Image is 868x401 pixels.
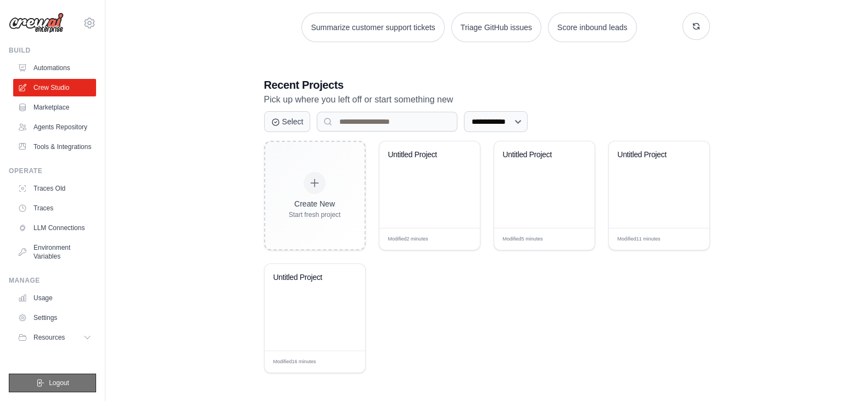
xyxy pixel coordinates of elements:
[13,59,96,77] a: Automations
[683,235,692,243] span: Edit
[618,150,684,160] div: Untitled Project
[289,210,341,219] div: Start fresh project
[9,46,96,55] div: Build
[453,235,463,243] span: Edit
[273,273,340,283] div: Untitled Project
[568,235,578,243] span: Edit
[9,13,64,33] img: Logo
[13,138,96,156] a: Tools & Integrations
[13,199,96,217] a: Traces
[13,309,96,326] a: Settings
[451,13,541,42] button: Triage GitHub issues
[289,198,341,209] div: Create New
[264,77,710,93] h3: Recent Projects
[13,99,96,116] a: Marketplace
[618,236,660,243] span: Modified 11 minutes
[49,379,69,387] span: Logout
[9,374,96,392] button: Logout
[13,79,96,96] a: Crew Studio
[264,93,710,107] p: Pick up where you left off or start something new
[13,118,96,136] a: Agents Repository
[503,236,543,243] span: Modified 5 minutes
[301,13,444,42] button: Summarize customer support tickets
[813,348,868,401] iframe: Chat Widget
[503,150,569,160] div: Untitled Project
[33,333,65,342] span: Resources
[548,13,637,42] button: Score inbound leads
[13,239,96,265] a: Environment Variables
[13,289,96,307] a: Usage
[388,150,455,160] div: Untitled Project
[339,358,348,366] span: Edit
[13,219,96,237] a: LLM Connections
[13,180,96,197] a: Traces Old
[264,111,311,132] button: Select
[682,13,710,40] button: Get new suggestions
[388,236,428,243] span: Modified 2 minutes
[9,276,96,285] div: Manage
[9,167,96,175] div: Operate
[13,329,96,346] button: Resources
[273,358,316,366] span: Modified 16 minutes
